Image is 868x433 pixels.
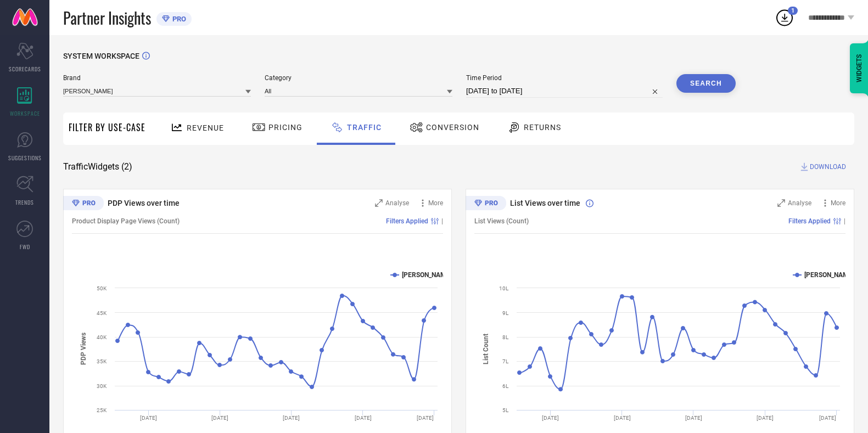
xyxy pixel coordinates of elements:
[108,199,180,207] span: PDP Views over time
[170,15,186,23] span: PRO
[831,199,845,207] span: More
[502,407,509,413] text: 5L
[211,415,228,421] text: [DATE]
[97,310,107,316] text: 45K
[524,123,561,132] span: Returns
[402,271,452,279] text: [PERSON_NAME]
[791,7,794,14] span: 1
[63,7,151,29] span: Partner Insights
[775,8,794,27] div: Open download list
[810,161,846,172] span: DOWNLOAD
[375,199,383,207] svg: Zoom
[63,196,104,212] div: Premium
[20,243,30,251] span: FWD
[819,415,836,421] text: [DATE]
[140,415,157,421] text: [DATE]
[97,285,107,291] text: 50K
[466,74,663,82] span: Time Period
[685,415,702,421] text: [DATE]
[482,334,490,364] tspan: List Count
[502,383,509,389] text: 6L
[80,333,87,365] tspan: PDP Views
[542,415,559,421] text: [DATE]
[385,199,409,207] span: Analyse
[777,199,785,207] svg: Zoom
[426,123,479,132] span: Conversion
[69,121,145,134] span: Filter By Use-Case
[502,310,509,316] text: 9L
[347,123,382,132] span: Traffic
[63,161,132,172] span: Traffic Widgets ( 2 )
[97,358,107,364] text: 35K
[466,85,663,98] input: Select time period
[8,154,42,162] span: SUGGESTIONS
[63,52,139,60] span: SYSTEM WORKSPACE
[788,217,831,225] span: Filters Applied
[97,383,107,389] text: 30K
[804,271,854,279] text: [PERSON_NAME]
[97,334,107,340] text: 40K
[97,407,107,413] text: 25K
[283,415,300,421] text: [DATE]
[441,217,443,225] span: |
[265,74,452,82] span: Category
[510,199,580,207] span: List Views over time
[63,74,251,82] span: Brand
[788,199,811,207] span: Analyse
[268,123,303,132] span: Pricing
[187,123,224,132] span: Revenue
[466,196,506,212] div: Premium
[386,217,428,225] span: Filters Applied
[417,415,434,421] text: [DATE]
[502,334,509,340] text: 8L
[9,65,41,73] span: SCORECARDS
[355,415,372,421] text: [DATE]
[614,415,631,421] text: [DATE]
[428,199,443,207] span: More
[757,415,774,421] text: [DATE]
[15,198,34,206] span: TRENDS
[676,74,736,93] button: Search
[10,109,40,117] span: WORKSPACE
[474,217,529,225] span: List Views (Count)
[72,217,180,225] span: Product Display Page Views (Count)
[502,358,509,364] text: 7L
[844,217,845,225] span: |
[499,285,509,291] text: 10L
